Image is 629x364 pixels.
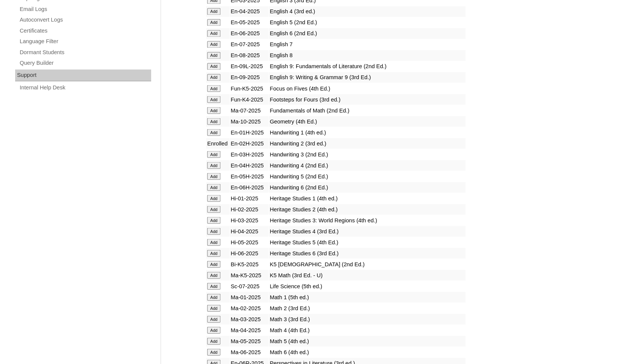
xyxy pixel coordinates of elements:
[207,41,220,48] input: Add
[268,116,465,127] td: Geometry (4th Ed.)
[268,292,465,302] td: Math 1 (5th ed.)
[268,215,465,225] td: Heritage Studies 3: World Regions (4th ed.)
[268,193,465,203] td: Heritage Studies 1 (4th ed.)
[268,281,465,291] td: Life Science (5th ed.)
[207,283,220,289] input: Add
[207,184,220,191] input: Add
[268,6,465,17] td: English 4 (3rd ed.)
[268,314,465,324] td: Math 3 (3rd Ed.)
[268,83,465,94] td: Focus on Fives (4th Ed.)
[229,204,268,214] td: Hi-02-2025
[229,303,268,313] td: Ma-02-2025
[268,303,465,313] td: Math 2 (3rd Ed.)
[19,48,151,57] a: Dormant Students
[207,162,220,169] input: Add
[229,94,268,105] td: Fun-K4-2025
[268,325,465,335] td: Math 4 (4th Ed.)
[229,237,268,247] td: Hi-05-2025
[207,250,220,256] input: Add
[229,149,268,159] td: En-03H-2025
[268,171,465,181] td: Handwriting 5 (2nd Ed.)
[207,195,220,202] input: Add
[229,6,268,17] td: En-04-2025
[229,182,268,192] td: En-06H-2025
[268,347,465,357] td: Math 6 (4th ed.)
[268,182,465,192] td: Handwriting 6 (2nd Ed.)
[19,37,151,46] a: Language Filter
[229,325,268,335] td: Ma-04-2025
[229,248,268,258] td: Hi-06-2025
[268,61,465,72] td: English 9: Fundamentals of Literature (2nd Ed.)
[229,39,268,50] td: En-07-2025
[268,138,465,148] td: Handwriting 2 (3rd ed.)
[207,74,220,81] input: Add
[229,160,268,170] td: En-04H-2025
[229,28,268,39] td: En-06-2025
[229,215,268,225] td: Hi-03-2025
[207,228,220,234] input: Add
[229,259,268,269] td: Bi-K5-2025
[229,270,268,280] td: Ma-K5-2025
[207,107,220,114] input: Add
[268,50,465,61] td: English 8
[268,270,465,280] td: K5 Math (3rd Ed. - U)
[229,314,268,324] td: Ma-03-2025
[229,226,268,236] td: Hi-04-2025
[19,5,151,14] a: Email Logs
[229,347,268,357] td: Ma-06-2025
[19,26,151,36] a: Certificates
[268,28,465,39] td: English 6 (2nd Ed.)
[207,337,220,344] input: Add
[268,226,465,236] td: Heritage Studies 4 (3rd Ed.)
[19,58,151,68] a: Query Builder
[229,105,268,116] td: Ma-07-2025
[268,149,465,159] td: Handwriting 3 (2nd Ed.)
[19,83,151,92] a: Internal Help Desk
[229,171,268,181] td: En-05H-2025
[207,52,220,59] input: Add
[229,116,268,127] td: Ma-10-2025
[207,63,220,70] input: Add
[207,261,220,267] input: Add
[206,138,229,148] td: Enrolled
[268,259,465,269] td: K5 [DEMOGRAPHIC_DATA] (2nd Ed.)
[207,129,220,136] input: Add
[229,281,268,291] td: Sc-07-2025
[207,239,220,245] input: Add
[229,50,268,61] td: En-08-2025
[207,173,220,180] input: Add
[268,127,465,137] td: Handwriting 1 (4th ed.)
[207,316,220,322] input: Add
[207,305,220,311] input: Add
[229,336,268,346] td: Ma-05-2025
[229,72,268,83] td: En-09-2025
[268,94,465,105] td: Footsteps for Fours (3rd ed.)
[229,138,268,148] td: En-02H-2025
[229,193,268,203] td: Hi-01-2025
[229,61,268,72] td: En-09L-2025
[268,204,465,214] td: Heritage Studies 2 (4th ed.)
[207,348,220,355] input: Add
[207,96,220,103] input: Add
[207,19,220,26] input: Add
[207,85,220,92] input: Add
[207,118,220,125] input: Add
[229,17,268,28] td: En-05-2025
[207,8,220,15] input: Add
[268,248,465,258] td: Heritage Studies 6 (3rd Ed.)
[207,151,220,158] input: Add
[229,83,268,94] td: Fun-K5-2025
[207,294,220,300] input: Add
[19,15,151,25] a: Autoconvert Logs
[268,105,465,116] td: Fundamentals of Math (2nd Ed.)
[229,127,268,137] td: En-01H-2025
[268,237,465,247] td: Heritage Studies 5 (4th Ed.)
[207,327,220,333] input: Add
[207,217,220,223] input: Add
[207,272,220,278] input: Add
[207,30,220,37] input: Add
[268,72,465,83] td: English 9: Writing & Grammar 9 (3rd Ed.)
[207,206,220,212] input: Add
[268,39,465,50] td: English 7
[15,69,151,81] div: Support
